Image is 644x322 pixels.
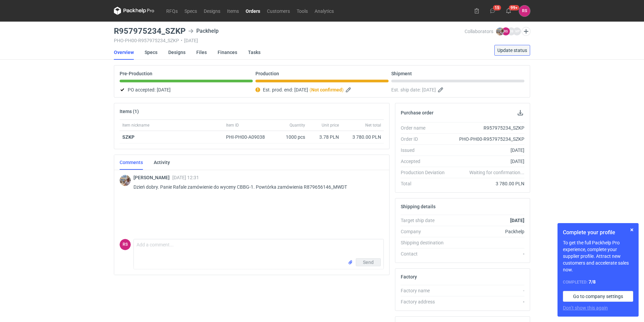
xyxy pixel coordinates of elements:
[563,239,633,273] p: To get the full Packhelp Pro experience, complete your supplier profile. Attract new customers an...
[522,27,530,36] button: Edit collaborators
[437,86,445,94] button: Edit estimated shipping date
[154,155,170,170] a: Activity
[450,125,524,131] div: R957975234_SZKP
[255,71,279,76] p: Production
[120,155,143,170] a: Comments
[311,7,337,15] a: Analytics
[563,229,633,237] h1: Complete your profile
[401,239,450,246] div: Shipping destination
[401,158,450,165] div: Accepted
[168,45,185,60] a: Designs
[401,180,450,187] div: Total
[196,45,207,60] a: Files
[502,27,510,35] figcaption: RS
[422,86,436,94] span: [DATE]
[200,7,224,15] a: Designs
[345,86,353,94] button: Edit estimated production end date
[519,5,530,17] div: Rafał Stani
[513,27,521,35] figcaption: MP
[494,45,530,56] button: Update status
[145,45,157,60] a: Specs
[242,7,264,15] a: Orders
[519,5,530,17] button: RS
[356,258,381,266] button: Send
[342,87,344,92] em: )
[497,48,527,53] span: Update status
[311,87,342,92] strong: Not confirmed
[224,7,242,15] a: Items
[450,136,524,142] div: PHO-PH00-R957975234_SZKP
[226,123,239,128] span: Item ID
[163,7,181,15] a: RFQs
[450,287,524,294] div: -
[503,5,514,16] button: 99+
[516,109,524,117] button: Download PO
[401,147,450,154] div: Issued
[294,86,308,94] span: [DATE]
[133,175,172,180] span: [PERSON_NAME]
[218,45,237,60] a: Finances
[450,147,524,154] div: [DATE]
[344,134,381,140] div: 3 780.00 PLN
[122,134,134,140] strong: SZKP
[365,123,381,128] span: Net total
[363,260,374,265] span: Send
[401,250,450,257] div: Contact
[248,45,261,60] a: Tasks
[401,217,450,224] div: Target ship date
[401,298,450,305] div: Factory address
[114,27,185,35] h3: R957975234_SZKP
[401,228,450,235] div: Company
[450,180,524,187] div: 3 780.00 PLN
[401,274,417,279] h2: Factory
[391,71,412,76] p: Shipment
[510,218,524,223] strong: [DATE]
[563,278,633,286] div: Completed:
[122,123,149,128] span: Item nickname
[507,27,515,35] figcaption: JB
[391,86,524,94] div: Est. ship date:
[450,250,524,257] div: -
[274,131,308,143] div: 1000 pcs
[450,228,524,235] div: Packhelp
[450,158,524,165] div: [DATE]
[487,5,498,16] button: 15
[401,169,450,176] div: Production Deviation
[290,123,305,128] span: Quantity
[309,87,311,92] em: (
[264,7,293,15] a: Customers
[114,38,465,43] div: PHO-PH00-R957975234_SZKP [DATE]
[114,45,134,60] a: Overview
[563,304,608,311] button: Don’t show this again
[496,27,504,35] img: Michał Palasek
[401,287,450,294] div: Factory name
[401,110,434,115] h2: Purchase order
[120,239,131,250] figcaption: RS
[133,183,378,191] p: Dzień dobry. Panie Rafale zamówienie do wyceny CBBG-1. Powtórka zamówienia R879656146_MWDT
[589,279,596,285] strong: 7 / 8
[401,125,450,131] div: Order name
[401,136,450,142] div: Order ID
[120,86,253,94] div: PO accepted:
[181,38,182,43] span: •
[114,7,154,15] svg: Packhelp Pro
[450,298,524,305] div: -
[401,204,436,209] h2: Shipping details
[188,27,219,35] div: Packhelp
[465,29,493,34] span: Collaborators
[311,134,339,140] div: 3.78 PLN
[120,109,139,114] h2: Items (1)
[181,7,200,15] a: Specs
[469,169,524,176] em: Waiting for confirmation...
[322,123,339,128] span: Unit price
[255,86,389,94] div: Est. prod. end:
[172,175,199,180] span: [DATE] 12:31
[120,175,131,186] img: Michał Palasek
[563,291,633,302] a: Go to company settings
[120,71,152,76] p: Pre-Production
[293,7,311,15] a: Tools
[120,239,131,250] div: Rafał Stani
[226,134,271,140] div: PHI-PH00-A09038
